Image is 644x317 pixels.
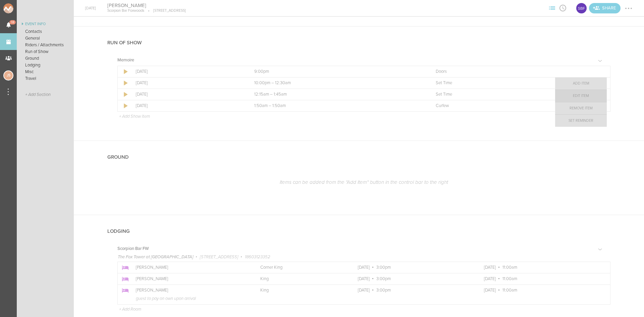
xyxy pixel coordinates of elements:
p: [DATE] [136,80,239,86]
p: King [260,287,343,293]
a: Invite teams to the Event [589,3,621,13]
div: SBF [576,2,587,14]
h4: [PERSON_NAME] [107,2,186,9]
div: Jessica Smith [3,70,13,81]
p: 9:00pm [254,69,421,74]
p: [DATE] [136,92,239,97]
h5: Scorpion Bar FW [117,247,149,251]
p: [DATE] [136,69,239,74]
span: [DATE] [484,287,496,293]
span: 11:00am [502,265,517,270]
a: Travel [17,75,74,82]
span: View Sections [547,6,557,10]
h4: Ground [107,154,129,160]
p: Items can be added from the "Add Item" button in the control bar to the right [117,179,610,185]
a: Ground [17,55,74,62]
span: [DATE] [358,287,370,293]
span: 3:00pm [376,265,391,270]
span: 11:00am [502,276,517,281]
p: [DATE] [136,103,239,108]
div: Share [589,3,621,13]
p: King [260,276,343,281]
span: 3:00pm [376,287,391,293]
p: 1:50am – 1:50am [254,103,421,109]
p: + Add Room [119,307,141,312]
a: Riders / Attachments [17,42,74,48]
span: + Add Section [25,92,51,97]
span: [DATE] [484,265,496,270]
span: [STREET_ADDRESS] [200,254,238,260]
span: 18603123352 [245,254,270,260]
p: [PERSON_NAME] [136,288,246,293]
p: [STREET_ADDRESS] [144,8,186,13]
p: 10:00pm – 12:30am [254,81,421,86]
p: + Add Show Item [119,114,150,119]
span: View Itinerary [557,6,568,10]
a: Edit Item [555,90,607,102]
div: Scorpion Bar FW [576,2,587,14]
p: [PERSON_NAME] [136,265,246,270]
p: 12:15am – 1:45am [254,92,421,97]
p: Doors [436,69,531,74]
span: [DATE] [358,276,370,281]
a: + Add Room [119,307,141,311]
a: General [17,35,74,42]
p: Corner King [260,265,343,270]
h4: Lodging [107,228,130,234]
a: Remove Item [555,102,607,114]
span: The Fox Tower at [GEOGRAPHIC_DATA] [118,254,193,260]
h4: Run of Show [107,40,142,46]
p: Set Time [436,92,531,97]
p: Curfew [436,103,531,109]
a: Set Reminder [555,115,607,127]
span: [DATE] [358,265,370,270]
img: NOMAD [3,3,41,13]
a: Run of Show [17,48,74,55]
a: Contacts [17,28,74,35]
a: Misc [17,68,74,75]
h5: Memoire [117,58,134,62]
p: Scorpion Bar Foxwoods [107,8,144,13]
p: [PERSON_NAME] [136,276,246,282]
span: 3:00pm [376,276,391,281]
a: Add Item [555,77,607,90]
p: guest to pay on own upon arrival [136,296,597,302]
span: 11:00am [502,287,517,293]
a: Lodging [17,62,74,68]
span: 18 [9,20,16,24]
a: Event Info [17,20,74,28]
span: [DATE] [484,276,496,281]
p: Set Time [436,81,531,86]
